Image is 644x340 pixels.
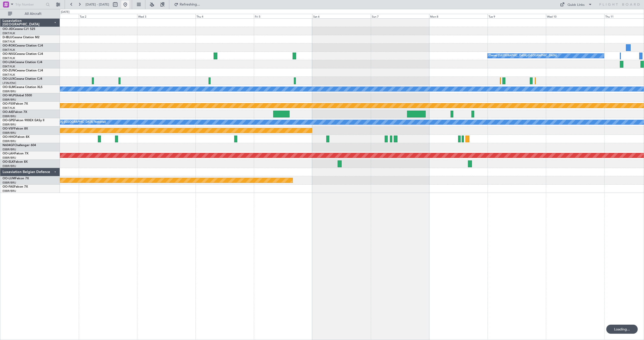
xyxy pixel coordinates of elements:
div: Owner [GEOGRAPHIC_DATA]-[GEOGRAPHIC_DATA] [489,52,557,60]
a: OO-FAEFalcon 7X [3,185,28,188]
a: EBBR/BRU [3,181,16,185]
span: OO-NSG [3,53,15,56]
a: EBKT/KJK [3,73,15,77]
a: EBKT/KJK [3,65,15,68]
input: Trip Number [15,1,44,8]
span: OO-AIE [3,111,13,114]
a: EBBR/BRU [3,90,16,93]
span: OO-FAE [3,185,14,188]
a: EBBR/BRU [3,189,16,193]
span: OO-SLM [3,86,15,89]
span: OO-FSX [3,102,14,105]
div: Tue 9 [488,14,546,18]
div: Tue 2 [79,14,137,18]
a: EBBR/BRU [3,114,16,118]
div: Loading... [606,325,638,334]
a: OO-ZUNCessna Citation CJ4 [3,69,43,72]
span: OO-LUM [3,177,15,180]
a: OO-LAHFalcon 7X [3,152,28,155]
div: Sun 7 [371,14,429,18]
a: EBBR/BRU [3,123,16,126]
a: OO-ELKFalcon 8X [3,160,28,163]
span: Refreshing... [179,3,200,6]
span: OO-LXA [3,61,14,64]
span: OO-LAH [3,152,15,155]
span: OO-LUX [3,77,14,80]
button: All Aircraft [6,10,55,18]
a: OO-VSFFalcon 8X [3,127,28,130]
div: Wed 3 [137,14,195,18]
span: OO-ROK [3,44,15,47]
a: OO-LUXCessna Citation CJ4 [3,77,42,80]
div: Mon 8 [429,14,488,18]
span: OO-VSF [3,127,14,130]
button: Quick Links [557,1,595,9]
a: EBBR/BRU [3,156,16,160]
a: OO-LUMFalcon 7X [3,177,29,180]
a: OO-ROKCessna Citation CJ4 [3,44,43,47]
span: [DATE] - [DATE] [86,2,109,7]
a: OO-HHOFalcon 8X [3,136,29,139]
a: EBKT/KJK [3,48,15,52]
div: Quick Links [568,3,585,8]
a: EBBR/BRU [3,148,16,151]
div: [DATE] [61,10,69,14]
span: N604GF [3,144,14,147]
a: EBKT/KJK [3,106,15,110]
div: Fri 5 [254,14,312,18]
button: Refreshing... [172,1,202,9]
a: EBBR/BRU [3,139,16,143]
a: OO-FSXFalcon 7X [3,102,28,105]
a: EBKT/KJK [3,56,15,60]
div: Wed 10 [546,14,604,18]
a: OO-LXACessna Citation CJ4 [3,61,42,64]
a: D-IBLUCessna Citation M2 [3,36,39,39]
a: OO-SLMCessna Citation XLS [3,86,43,89]
a: OO-GPEFalcon 900EX EASy II [3,119,44,122]
a: EBBR/BRU [3,164,16,168]
a: OO-WLPGlobal 5500 [3,94,32,97]
span: OO-HHO [3,136,16,139]
a: N604GFChallenger 604 [3,144,36,147]
a: EBBR/BRU [3,98,16,102]
a: EBKT/KJK [3,31,15,35]
a: OO-NSGCessna Citation CJ4 [3,53,43,56]
div: Sat 6 [312,14,371,18]
span: OO-GPE [3,119,14,122]
div: No Crew [GEOGRAPHIC_DATA] ([GEOGRAPHIC_DATA] National) [22,118,106,126]
a: OO-JIDCessna CJ1 525 [3,28,35,31]
span: OO-ZUN [3,69,15,72]
span: D-IBLU [3,36,12,39]
a: EBKT/KJK [3,40,15,44]
span: OO-JID [3,28,13,31]
a: OO-AIEFalcon 7X [3,111,27,114]
div: Thu 4 [195,14,254,18]
span: OO-WLP [3,94,15,97]
a: LFSN/ENC [3,81,16,85]
a: EBBR/BRU [3,131,16,135]
span: All Aircraft [13,12,53,16]
span: OO-ELK [3,160,14,163]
